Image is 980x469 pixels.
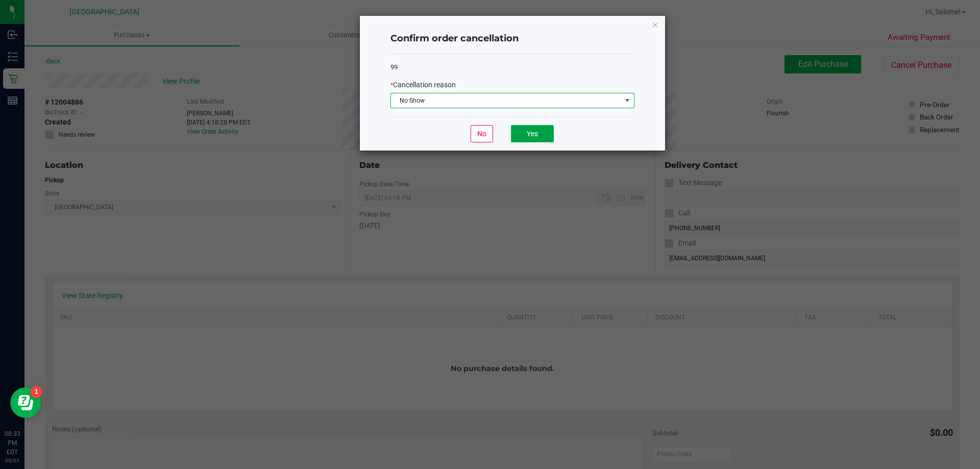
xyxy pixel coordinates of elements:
button: Yes [511,125,554,142]
button: No [471,125,493,142]
button: Close [652,18,659,31]
h4: Confirm order cancellation [390,32,634,45]
iframe: Resource center unread badge [30,386,42,398]
span: Cancellation reason [393,81,456,89]
span: No Show [391,93,621,108]
iframe: Resource center [10,387,41,418]
span: 99 [390,63,398,71]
